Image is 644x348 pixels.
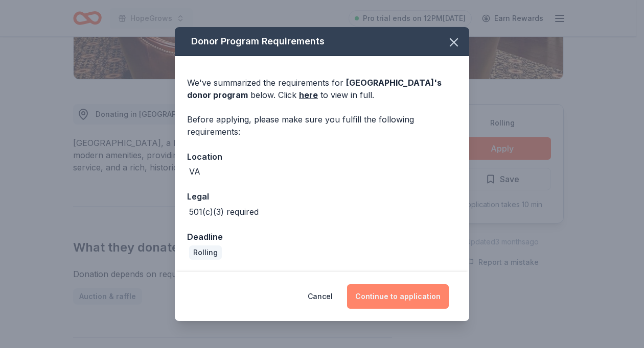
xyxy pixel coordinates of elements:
div: Rolling [189,245,222,260]
div: 501(c)(3) required [189,206,259,218]
button: Continue to application [347,284,449,309]
div: Donor Program Requirements [175,27,469,56]
div: Legal [187,190,457,203]
div: Deadline [187,230,457,243]
div: VA [189,165,200,178]
div: Location [187,150,457,163]
div: We've summarized the requirements for below. Click to view in full. [187,77,457,101]
button: Cancel [308,284,333,309]
a: here [299,89,318,101]
div: Before applying, please make sure you fulfill the following requirements: [187,113,457,138]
